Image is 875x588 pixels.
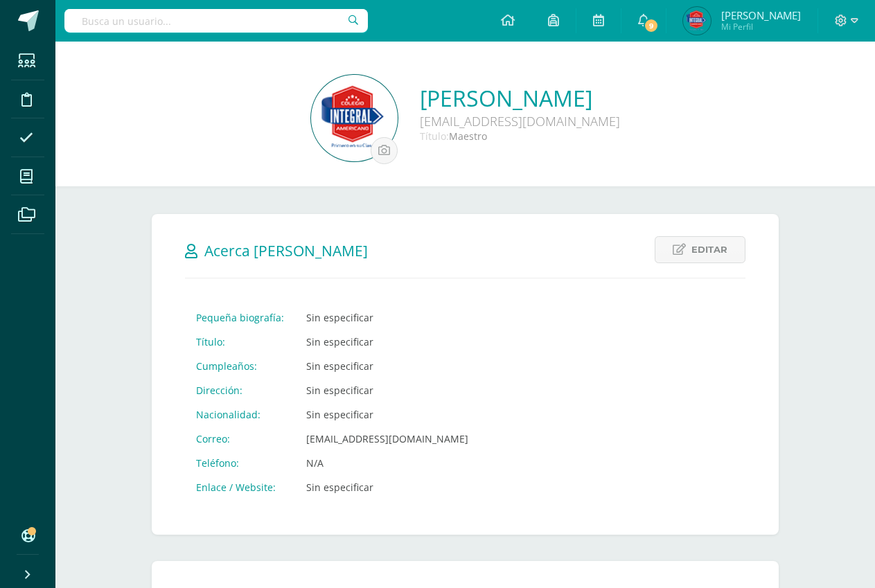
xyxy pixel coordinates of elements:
[295,305,479,330] td: Sin especificar
[64,9,368,33] input: Busca un usuario...
[185,354,295,378] td: Cumpleaños:
[185,427,295,451] td: Correo:
[185,305,295,330] td: Pequeña biografía:
[449,130,487,143] span: Maestro
[295,378,479,402] td: Sin especificar
[185,451,295,475] td: Teléfono:
[683,7,711,35] img: 38eaf94feb06c03c893c1ca18696d927.png
[295,354,479,378] td: Sin especificar
[311,75,398,161] img: f6b556117c1a90598204586c9fb4ed9a.png
[295,475,479,499] td: Sin especificar
[295,427,479,451] td: [EMAIL_ADDRESS][DOMAIN_NAME]
[655,236,745,263] a: Editar
[644,18,659,33] span: 9
[721,21,801,33] span: Mi Perfil
[420,130,449,143] span: Título:
[420,83,620,113] a: [PERSON_NAME]
[295,402,479,427] td: Sin especificar
[295,330,479,354] td: Sin especificar
[420,113,620,130] div: [EMAIL_ADDRESS][DOMAIN_NAME]
[185,475,295,499] td: Enlace / Website:
[185,402,295,427] td: Nacionalidad:
[185,378,295,402] td: Dirección:
[295,451,479,475] td: N/A
[691,237,727,262] span: Editar
[204,241,368,260] span: Acerca [PERSON_NAME]
[185,330,295,354] td: Título:
[721,8,801,22] span: [PERSON_NAME]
